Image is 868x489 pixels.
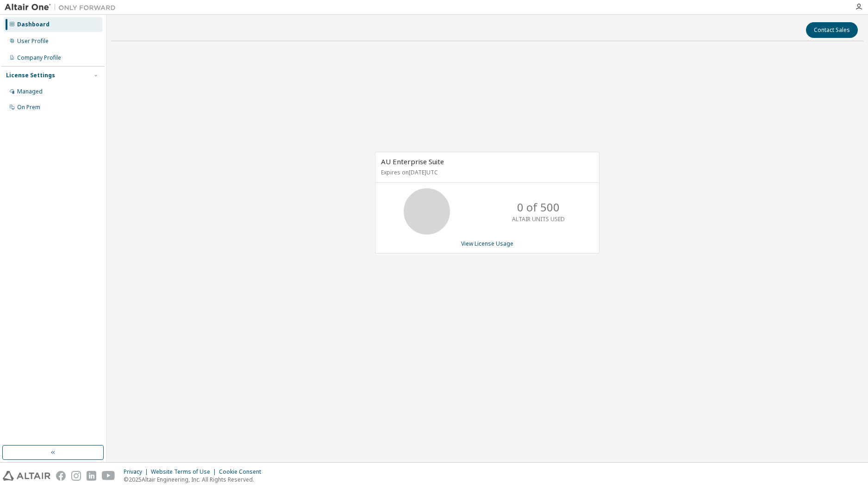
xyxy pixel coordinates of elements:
[17,54,61,62] div: Company Profile
[3,471,50,481] img: altair_logo.svg
[806,22,858,38] button: Contact Sales
[124,476,267,483] p: © 2025 Altair Engineering, Inc. All Rights Reserved.
[381,168,591,176] p: Expires on [DATE] UTC
[17,88,43,95] div: Managed
[512,215,565,223] p: ALTAIR UNITS USED
[17,21,50,28] div: Dashboard
[5,3,120,12] img: Altair One
[124,468,151,476] div: Privacy
[151,468,219,476] div: Website Terms of Use
[87,471,96,481] img: linkedin.svg
[17,104,40,111] div: On Prem
[219,468,267,476] div: Cookie Consent
[381,157,444,166] span: AU Enterprise Suite
[461,240,513,248] a: View License Usage
[6,72,55,79] div: License Settings
[71,471,81,481] img: instagram.svg
[517,199,560,215] p: 0 of 500
[102,471,115,481] img: youtube.svg
[56,471,66,481] img: facebook.svg
[17,37,49,45] div: User Profile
